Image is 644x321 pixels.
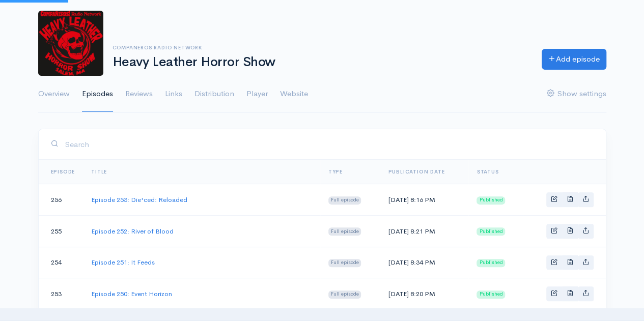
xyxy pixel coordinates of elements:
span: Published [477,259,505,267]
a: Website [280,76,308,112]
td: 255 [39,215,83,247]
a: Episode 253: Die'ced: Reloaded [91,195,187,204]
h1: Heavy Leather Horror Show [113,55,529,70]
td: [DATE] 8:34 PM [380,247,468,278]
td: [DATE] 8:20 PM [380,278,468,310]
a: Type [328,168,343,175]
span: Episode transcription [567,195,573,202]
td: 254 [39,247,83,278]
td: 256 [39,184,83,216]
span: Edit episode [551,258,557,265]
span: Episode transcription [567,258,573,265]
span: Full episode [328,196,361,205]
span: Status [477,168,498,175]
a: Share episode [578,286,594,301]
a: Title [91,168,107,175]
span: Full episode [328,290,361,299]
h6: Companeros Radio Network [113,45,529,50]
a: Player [246,76,268,112]
span: Published [477,227,505,236]
a: Episode 250: Event Horizon [91,289,172,298]
a: Distribution [194,76,234,112]
a: Links [165,76,182,112]
span: Episode transcription [567,227,573,234]
a: Publication date [388,168,444,175]
span: Full episode [328,259,361,267]
a: Episode 252: River of Blood [91,227,174,236]
span: Edit episode [551,227,557,234]
span: Edit episode [551,195,557,202]
div: Basic example [546,192,594,207]
span: Edit episode [551,289,557,296]
input: Search [65,134,594,155]
span: Published [477,290,505,299]
a: Show settings [547,76,606,112]
a: Episode [51,168,75,175]
td: [DATE] 8:16 PM [380,184,468,216]
span: Published [477,196,505,205]
span: Full episode [328,227,361,236]
a: Share episode [578,224,594,239]
a: Add episode [542,49,606,70]
td: [DATE] 8:21 PM [380,215,468,247]
a: Overview [38,76,70,112]
div: Basic example [546,255,594,270]
a: Episode 251: It Feeds [91,258,155,267]
a: Episodes [82,76,113,112]
a: Share episode [578,255,594,270]
a: Reviews [125,76,153,112]
td: 253 [39,278,83,310]
div: Basic example [546,286,594,301]
div: Basic example [546,224,594,239]
a: Share episode [578,192,594,207]
span: Episode transcription [567,289,573,296]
